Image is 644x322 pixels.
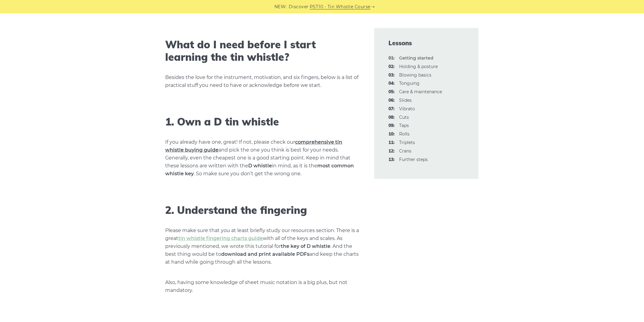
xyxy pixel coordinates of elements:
p: Please make sure that you at least briefly study our resources section. There is a great with all... [165,227,360,266]
a: PST10 - Tin Whistle Course [310,3,371,10]
p: If you already have one, great! If not, please check our and pick the one you think is best for y... [165,138,360,178]
span: 03: [389,72,395,79]
h2: What do I need before I start learning the tin whistle? [165,39,360,63]
span: 06: [389,97,395,104]
strong: Getting started [399,55,434,61]
strong: download and print available PDFs [221,251,310,257]
span: 10: [389,131,395,138]
a: 08:Cuts [399,115,409,120]
a: 07:Vibrato [399,106,415,111]
a: 10:Rolls [399,131,410,137]
span: 09: [389,122,395,129]
span: 02: [389,63,395,70]
span: Lessons [389,39,464,47]
span: 04: [389,80,395,87]
a: 05:Care & maintenance [399,89,442,94]
p: Besides the love for the instrument, motivation, and six fingers, below is a list of practical st... [165,74,360,89]
a: 03:Blowing basics [399,72,432,78]
a: 04:Tonguing [399,80,420,86]
a: 09:Taps [399,123,409,128]
span: 08: [389,114,395,121]
span: 07: [389,105,395,113]
p: Also, having some knowledge of sheet music notation is a big plus, but not mandatory. [165,279,360,294]
h2: 2. Understand the fingering [165,204,360,217]
a: 13:Further steps [399,157,428,162]
span: 11: [389,139,395,146]
h2: 1. Own a D tin whistle [165,116,360,128]
span: 13: [389,156,395,163]
span: 01: [389,55,395,62]
strong: D whistle [249,163,272,169]
a: 12:Crans [399,148,412,154]
span: 05: [389,88,395,96]
a: 06:Slides [399,98,412,103]
strong: the key of D whistle [281,243,331,249]
span: Discover [289,3,309,10]
a: tin whistle fingering charts guide [179,235,263,241]
a: 02:Holding & posture [399,64,438,69]
a: 11:Triplets [399,140,415,145]
span: NEW: [274,3,287,10]
span: 12: [389,148,395,155]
